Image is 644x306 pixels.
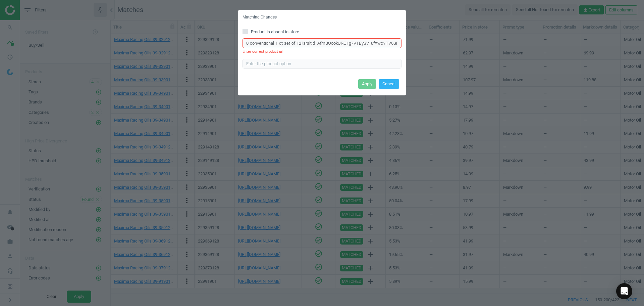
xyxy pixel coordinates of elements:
[243,59,401,69] input: Enter the product option
[358,79,376,89] button: Apply
[243,49,401,54] div: Enter correct product url
[250,29,301,35] span: Product is absent in store
[379,79,399,89] button: Cancel
[616,283,632,299] div: Open Intercom Messenger
[243,14,277,20] h5: Matching Changes
[243,38,401,48] input: Enter correct product URL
